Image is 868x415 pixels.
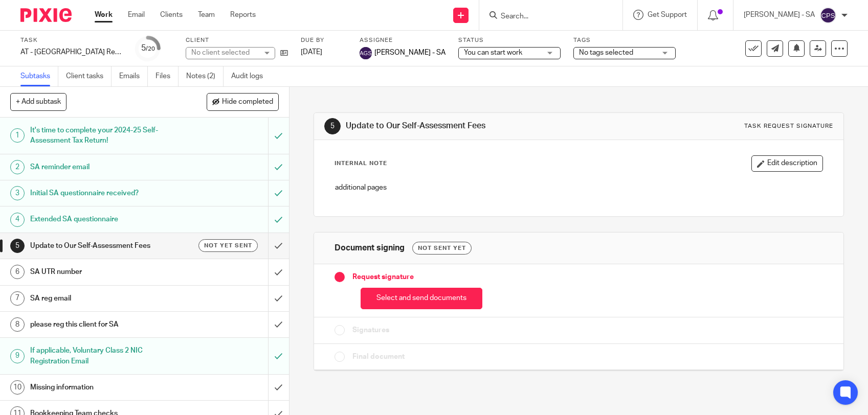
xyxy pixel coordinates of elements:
[231,66,271,86] a: Audit logs
[119,66,148,86] a: Emails
[301,49,322,56] span: [DATE]
[10,186,25,200] div: 3
[579,49,633,56] span: No tags selected
[500,12,592,21] input: Search
[751,155,823,172] button: Edit description
[374,48,446,58] span: [PERSON_NAME] - SA
[20,47,123,57] div: AT - [GEOGRAPHIC_DATA] Return - PE [DATE]
[10,213,25,227] div: 4
[360,36,446,44] label: Assignee
[30,380,182,395] h1: Missing information
[20,8,72,22] img: Pixie
[186,36,288,44] label: Client
[155,66,179,86] a: Files
[10,239,25,253] div: 5
[20,36,123,44] label: Task
[301,36,347,44] label: Due by
[198,10,215,20] a: Team
[30,264,182,280] h1: SA UTR number
[230,10,256,20] a: Reports
[346,121,600,131] h1: Update to Our Self-Assessment Fees
[186,66,224,86] a: Notes (2)
[10,291,25,306] div: 7
[10,380,25,395] div: 10
[30,238,182,253] h1: Update to Our Self-Assessment Fees
[128,10,145,20] a: Email
[222,98,273,106] span: Hide completed
[20,66,58,86] a: Subtasks
[10,160,25,174] div: 2
[324,118,341,134] div: 5
[141,42,155,54] div: 5
[30,317,182,332] h1: please reg this client for SA
[30,343,182,369] h1: If applicable, Voluntary Class 2 NIC Registration Email
[360,47,372,59] img: svg%3E
[464,49,522,56] span: You can start work
[10,93,66,110] button: + Add subtask
[10,349,25,363] div: 9
[744,10,815,20] p: [PERSON_NAME] - SA
[30,159,182,175] h1: SA reminder email
[335,182,822,193] p: additional pages
[30,186,182,201] h1: Initial SA questionnaire received?
[30,291,182,306] h1: SA reg email
[30,212,182,227] h1: Extended SA questionnaire
[352,325,389,335] span: Signatures
[66,66,112,86] a: Client tasks
[95,10,113,20] a: Work
[10,317,25,332] div: 8
[412,242,472,255] div: Not sent yet
[20,47,123,57] div: AT - SA Return - PE 05-04-2025
[146,46,155,52] small: /20
[820,7,836,24] img: svg%3E
[744,122,833,130] div: Task request signature
[30,123,182,149] h1: It's time to complete your 2024-25 Self-Assessment Tax Return!
[10,128,25,143] div: 1
[335,159,387,168] p: Internal Note
[204,241,252,250] span: Not yet sent
[10,265,25,279] div: 6
[361,288,482,310] button: Select and send documents
[648,11,687,18] span: Get Support
[160,10,183,20] a: Clients
[352,272,414,282] span: Request signature
[573,36,676,44] label: Tags
[458,36,561,44] label: Status
[207,93,279,110] button: Hide completed
[352,352,405,362] span: Final document
[191,48,258,58] div: No client selected
[335,243,405,253] h1: Document signing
